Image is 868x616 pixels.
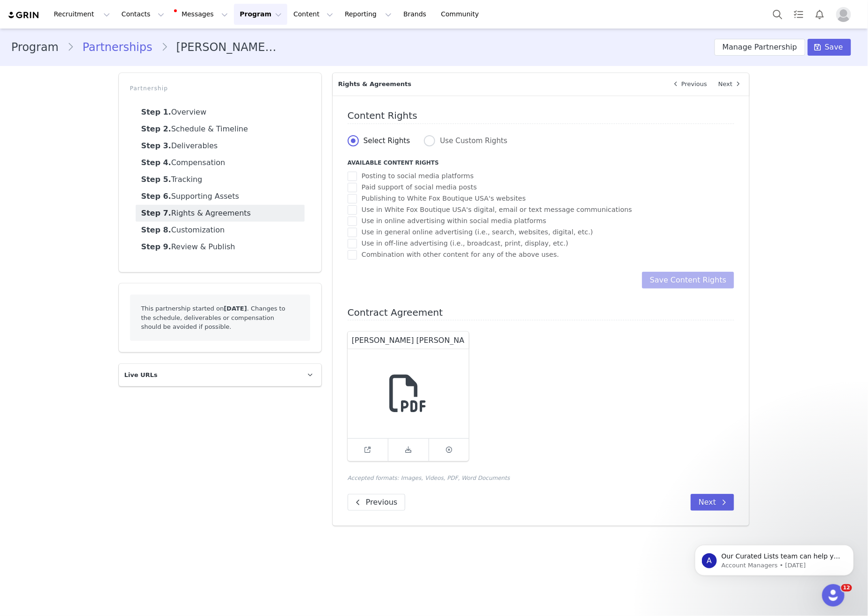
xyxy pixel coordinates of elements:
[136,188,305,205] a: Supporting Assets
[357,183,477,192] span: Paid support of social media posts
[810,4,830,25] button: Notifications
[715,39,805,56] button: Manage Partnership
[141,225,171,234] strong: Step 8.
[357,239,569,248] span: Use in off-line advertising (i.e., broadcast, print, display, etc.)
[767,4,788,25] button: Search
[435,137,507,145] span: Use Custom Rights
[136,171,305,188] a: Tracking
[141,124,171,133] strong: Step 2.
[170,4,233,25] button: Messages
[136,104,305,121] a: Overview
[357,250,559,259] span: Combination with other content for any of the above uses.
[681,525,868,591] iframe: Intercom notifications message
[224,305,247,312] strong: [DATE]
[141,175,171,184] strong: Step 5.
[788,4,809,25] a: Tasks
[831,7,861,22] button: Profile
[124,370,158,380] span: Live URLs
[136,222,305,239] a: Customization
[234,4,287,25] button: Program
[357,217,547,225] span: Use in online advertising within social media platforms
[357,172,474,181] span: Posting to social media platforms
[141,192,171,201] strong: Step 6.
[348,307,735,321] h4: Contract Agreement
[713,73,749,95] a: Next
[436,4,489,25] a: Community
[398,4,435,25] a: Brands
[141,158,171,167] strong: Step 4.
[642,272,735,289] button: Save Content Rights
[808,39,851,56] button: Save
[136,205,305,222] a: Rights & Agreements
[357,228,593,237] span: Use in general online advertising (i.e., search, websites, digital, etc.)
[822,584,845,607] iframe: Intercom live chat
[348,494,406,511] button: Previous
[348,474,735,482] p: Accepted formats: Images, Videos, PDF, Word Documents
[136,239,305,255] a: Review & Publish
[136,121,305,138] a: Schedule & Timeline
[691,494,734,511] button: Next
[136,138,305,154] a: Deliverables
[825,42,843,53] span: Save
[7,11,40,20] img: grin logo
[348,332,469,348] input: Asset Name
[288,4,339,25] button: Content
[141,108,171,116] strong: Step 1.
[359,137,410,145] span: Select Rights
[141,209,171,217] strong: Step 7.
[348,171,735,261] div: checkbox-group
[74,39,160,56] a: Partnerships
[333,73,664,95] p: Rights & Agreements
[348,159,735,167] label: Available Content Rights
[141,305,285,330] span: This partnership started on . Changes to the schedule, deliverables or compensation should be avo...
[841,584,852,592] span: 12
[836,7,851,22] img: placeholder-profile.jpg
[348,110,735,124] h4: Content Rights
[141,242,171,251] strong: Step 9.
[357,205,632,214] span: Use in White Fox Boutique USA's digital, email or text message communications
[116,4,170,25] button: Contacts
[339,4,397,25] button: Reporting
[130,84,310,93] p: Partnership
[136,154,305,171] a: Compensation
[48,4,116,25] button: Recruitment
[664,73,713,95] a: Previous
[141,141,171,150] strong: Step 3.
[357,194,526,203] span: Publishing to White Fox Boutique USA's websites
